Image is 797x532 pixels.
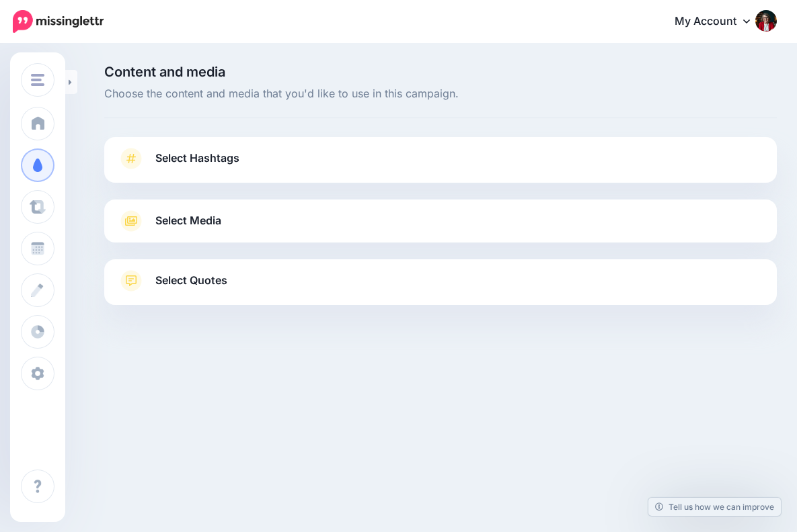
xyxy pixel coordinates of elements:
a: My Account [661,5,777,38]
img: menu.png [31,74,44,86]
a: Select Quotes [118,270,763,305]
span: Select Hashtags [155,149,239,167]
a: Select Hashtags [118,148,763,183]
span: Select Quotes [155,271,227,290]
span: Select Media [155,212,221,230]
span: Content and media [104,65,777,79]
a: Tell us how we can improve [648,498,781,516]
a: Select Media [118,210,763,232]
span: Choose the content and media that you'd like to use in this campaign. [104,85,777,103]
img: Missinglettr [13,10,104,33]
